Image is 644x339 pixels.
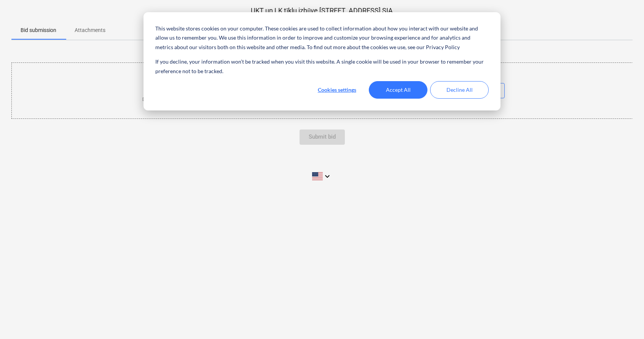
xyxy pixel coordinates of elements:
[155,57,489,76] p: If you decline, your information won’t be tracked when you visit this website. A single cookie wi...
[308,81,366,99] button: Cookies settings
[143,12,501,110] div: Cookie banner
[21,26,56,34] p: Bid submission
[75,26,105,34] p: Attachments
[430,81,489,99] button: Decline All
[142,96,190,103] p: Drop your bid files here
[323,172,332,181] i: keyboard_arrow_down
[11,6,633,15] p: UKT un LK tīklu izbūve [STREET_ADDRESS] SIA
[11,62,633,118] div: Drop your bid files hereorBrowse Files
[155,24,489,52] p: This website stores cookies on your computer. These cookies are used to collect information about...
[369,81,427,99] button: Accept All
